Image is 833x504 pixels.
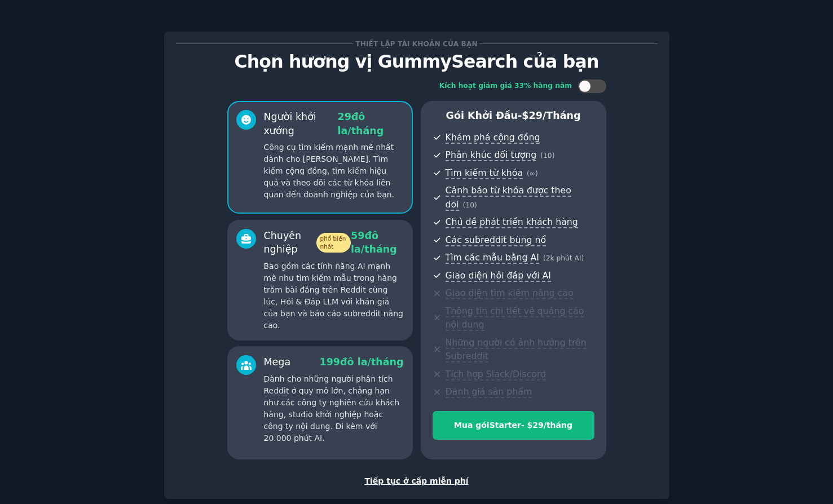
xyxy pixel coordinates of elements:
[446,149,537,160] font: Phân khúc đối tượng
[518,110,522,121] font: -
[433,411,594,440] button: Mua góiStarter- $29/tháng
[532,421,543,430] font: 29
[320,356,341,368] font: 199
[522,110,528,121] font: $
[535,170,538,178] font: )
[521,421,532,430] font: - $
[474,201,477,209] font: )
[347,125,384,136] font: /tháng
[581,254,584,262] font: )
[355,40,477,48] font: Thiết lập tài khoản của bạn
[337,111,365,136] font: đô la
[463,201,466,209] font: (
[446,216,578,227] font: Chủ đề phát triển khách hàng
[446,235,546,245] font: Các subreddit bùng nổ
[446,110,518,121] font: Gói khởi đầu
[552,152,555,160] font: )
[446,167,523,178] font: Tìm kiếm từ khóa
[264,143,395,199] font: Công cụ tìm kiếm mạnh mẽ nhất dành cho [PERSON_NAME]. Tìm kiếm cộng đồng, tìm kiếm hiệu quả và th...
[264,111,316,136] font: Người khởi xướng
[543,254,546,262] font: (
[530,170,535,178] font: ∞
[446,252,539,263] font: Tìm các mẫu bằng AI
[264,262,403,330] font: Bao gồm các tính năng AI mạnh mẽ như tìm kiếm mẫu trong hàng trăm bài đăng trên Reddit cùng lúc, ...
[446,369,546,379] font: Tích hợp Slack/Discord
[351,230,364,241] font: 59
[446,270,551,281] font: Giao diện hỏi đáp với AI
[540,152,543,160] font: (
[367,356,403,368] font: /tháng
[320,235,346,250] font: phổ biến nhất
[454,421,490,430] font: Mua gói
[546,254,581,262] font: 2k phút AI
[446,337,587,362] font: Những người có ảnh hưởng trên Subreddit
[544,421,572,430] font: /tháng
[543,110,581,121] font: /tháng
[337,111,351,122] font: 29
[446,306,584,330] font: Thông tin chi tiết về quảng cáo nội dung
[340,356,367,368] font: đô la
[264,356,291,368] font: Mega
[543,152,552,160] font: 10
[234,51,598,72] font: Chọn hương vị GummySearch của bạn
[490,421,521,430] font: Starter
[446,386,532,397] font: Đánh giá sản phẩm
[527,170,530,178] font: (
[361,244,397,255] font: /tháng
[446,132,540,143] font: Khám phá cộng đồng
[264,374,400,443] font: Dành cho những người phân tích Reddit ở quy mô lớn, chẳng hạn như các công ty nghiên cứu khách hà...
[529,110,543,121] font: 29
[364,476,468,485] font: Tiếp tục ở cấp miễn phí
[446,185,571,210] font: Cảnh báo từ khóa được theo dõi
[351,230,378,255] font: đô la
[446,288,574,298] font: Giao diện tìm kiếm nâng cao
[439,82,572,90] font: Kích hoạt giảm giá 33% hàng năm
[465,201,474,209] font: 10
[264,230,302,255] font: Chuyên nghiệp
